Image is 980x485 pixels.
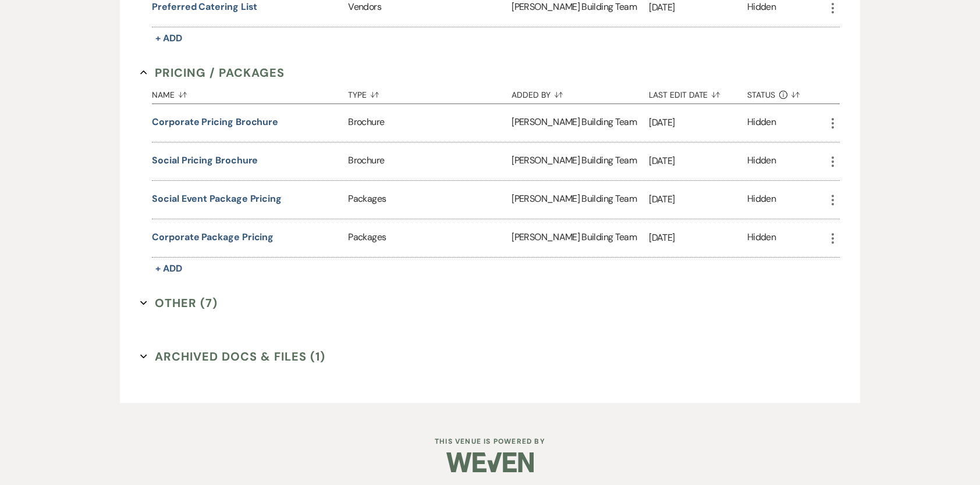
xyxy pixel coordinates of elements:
[152,115,278,129] button: Corporate Pricing Brochure
[649,230,747,245] p: [DATE]
[152,192,282,206] button: Social Event Package Pricing
[348,104,512,142] div: Brochure
[747,115,776,131] div: Hidden
[512,81,649,104] button: Added By
[512,181,649,219] div: [PERSON_NAME] Building Team
[747,154,776,169] div: Hidden
[152,154,258,167] button: Social Pricing Brochure
[140,294,218,312] button: Other (7)
[512,219,649,257] div: [PERSON_NAME] Building Team
[152,30,186,47] button: + Add
[747,230,776,246] div: Hidden
[155,32,182,44] span: + Add
[747,81,826,104] button: Status
[649,115,747,130] p: [DATE]
[649,192,747,207] p: [DATE]
[348,219,512,257] div: Packages
[152,81,348,104] button: Name
[747,91,775,99] span: Status
[155,262,182,274] span: + Add
[348,81,512,104] button: Type
[152,230,274,244] button: Corporate Package Pricing
[348,142,512,180] div: Brochure
[140,64,285,81] button: Pricing / Packages
[512,104,649,142] div: [PERSON_NAME] Building Team
[649,154,747,169] p: [DATE]
[446,442,534,483] img: Weven Logo
[348,181,512,219] div: Packages
[140,348,325,365] button: Archived Docs & Files (1)
[649,81,747,104] button: Last Edit Date
[152,261,186,277] button: + Add
[747,192,776,208] div: Hidden
[512,142,649,180] div: [PERSON_NAME] Building Team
